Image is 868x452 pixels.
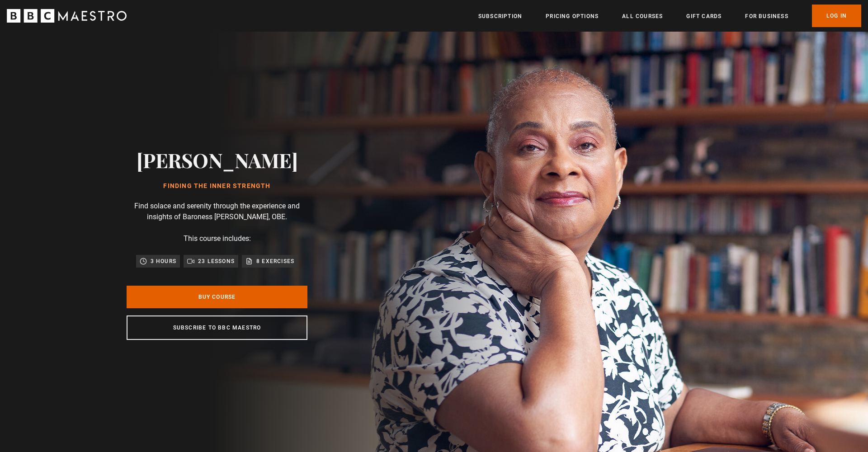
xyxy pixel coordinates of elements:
p: 23 lessons [198,257,235,266]
a: Gift Cards [686,12,722,21]
a: Subscription [478,12,522,21]
a: For business [745,12,788,21]
a: Log In [812,5,861,27]
nav: Primary [478,5,861,27]
a: Subscribe to BBC Maestro [127,315,307,340]
p: 8 exercises [256,257,294,266]
svg: BBC Maestro [7,9,127,23]
h2: [PERSON_NAME] [137,148,298,171]
a: Buy Course [127,286,307,308]
p: 3 hours [151,257,176,266]
a: Pricing Options [546,12,599,21]
h1: Finding the Inner Strength [137,183,298,190]
p: This course includes: [184,233,251,244]
p: Find solace and serenity through the experience and insights of Baroness [PERSON_NAME], OBE. [127,201,307,222]
a: All Courses [622,12,663,21]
